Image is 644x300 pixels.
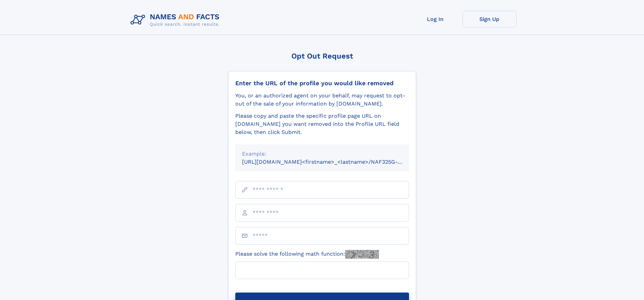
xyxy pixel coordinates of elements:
[462,11,517,27] a: Sign Up
[235,250,379,259] label: Please solve the following math function:
[228,52,416,60] div: Opt Out Request
[242,150,402,158] div: Example:
[408,11,462,27] a: Log In
[235,92,409,108] div: You, or an authorized agent on your behalf, may request to opt-out of the sale of your informatio...
[235,112,409,136] div: Please copy and paste the specific profile page URL on [DOMAIN_NAME] you want removed into the Pr...
[235,79,409,87] div: Enter the URL of the profile you would like removed
[128,11,225,29] img: Logo Names and Facts
[242,159,422,165] small: [URL][DOMAIN_NAME]<firstname>_<lastname>/NAF325G-xxxxxxxx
